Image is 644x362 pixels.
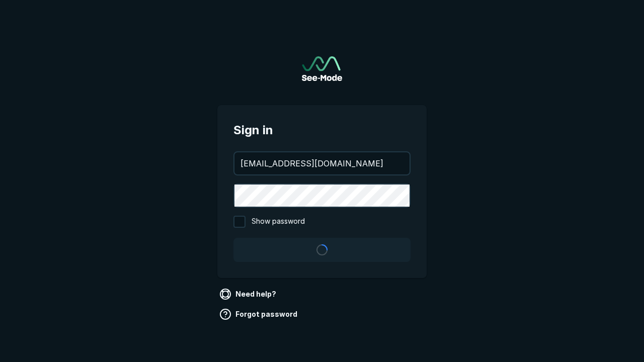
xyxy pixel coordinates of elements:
span: Show password [252,216,305,228]
span: Sign in [233,121,411,139]
input: your@email.com [234,152,410,174]
a: Go to sign in [302,56,342,81]
img: See-Mode Logo [302,56,342,81]
a: Need help? [217,286,280,302]
a: Forgot password [217,306,301,322]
